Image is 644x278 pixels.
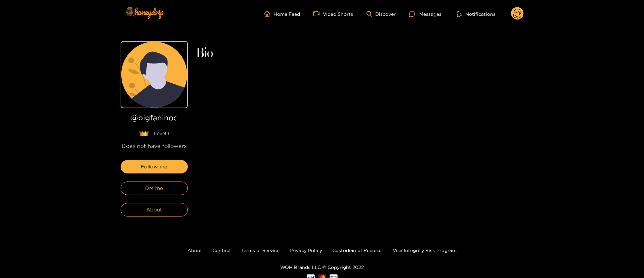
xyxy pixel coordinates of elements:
button: Notifications [455,10,498,17]
a: Home Feed [264,11,300,17]
a: Contact [212,248,231,253]
a: Terms of Service [241,248,280,253]
h1: @ bigfaninoc [121,114,188,125]
a: Video Shorts [313,11,353,17]
button: DM me [121,182,188,195]
span: home [264,11,273,17]
a: Visa Integrity Risk Program [393,248,457,253]
a: About [187,248,202,253]
span: DM me [145,184,163,192]
span: Follow me [141,163,167,171]
div: Does not have followers [121,142,188,150]
a: Discover [367,11,396,17]
a: Privacy Policy [290,248,322,253]
span: Level 1 [154,130,169,137]
button: Follow me [121,160,188,173]
span: video-camera [313,11,323,17]
button: About [121,203,188,216]
span: About [146,206,162,214]
a: Custodian of Records [332,248,383,253]
div: Messages [409,10,441,18]
h2: Bio [196,48,524,59]
img: lavel grade [139,131,149,136]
